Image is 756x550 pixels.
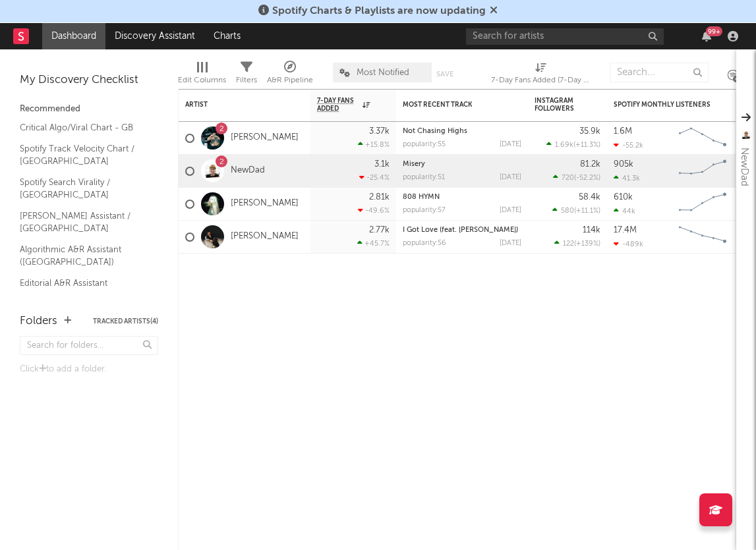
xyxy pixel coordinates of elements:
[500,141,521,148] div: [DATE]
[178,56,226,94] div: Edit Columns
[20,242,145,269] a: Algorithmic A&R Assistant ([GEOGRAPHIC_DATA])
[20,362,158,377] div: Click to add a folder.
[614,101,712,109] div: Spotify Monthly Listeners
[490,6,498,16] span: Dismiss
[231,132,299,144] a: [PERSON_NAME]
[231,198,299,209] a: [PERSON_NAME]
[369,193,390,202] div: 2.81k
[562,175,574,182] span: 720
[500,174,521,181] div: [DATE]
[403,227,521,234] div: I Got Love (feat. Nate Dogg)
[357,69,409,77] span: Most Notified
[563,240,574,248] span: 122
[403,101,502,109] div: Most Recent Track
[491,56,590,94] div: 7-Day Fans Added (7-Day Fans Added)
[178,72,226,88] div: Edit Columns
[272,6,486,16] span: Spotify Charts & Playlists are now updating
[403,240,446,247] div: popularity: 56
[576,175,598,182] span: -52.2 %
[576,207,598,215] span: +11.1 %
[580,160,600,169] div: 81.2k
[702,31,711,41] button: 99+
[374,160,390,169] div: 3.1k
[20,209,145,236] a: [PERSON_NAME] Assistant / [GEOGRAPHIC_DATA]
[673,188,732,221] svg: Chart title
[403,194,440,201] a: 808 HYMN
[20,336,158,355] input: Search for folders...
[20,101,158,117] div: Recommended
[358,140,390,149] div: +15.8 %
[267,56,313,94] div: A&R Pipeline
[576,240,598,248] span: +139 %
[466,28,664,45] input: Search for artists
[403,227,518,234] a: I Got Love (feat. [PERSON_NAME])
[583,226,600,234] div: 114k
[369,226,390,234] div: 2.77k
[403,141,446,148] div: popularity: 55
[403,174,445,181] div: popularity: 51
[575,142,598,149] span: +11.3 %
[359,173,390,182] div: -25.4 %
[500,240,521,247] div: [DATE]
[231,165,265,177] a: NewDad
[231,231,299,242] a: [PERSON_NAME]
[317,97,359,113] span: 7-Day Fans Added
[93,318,158,325] button: Tracked Artists(4)
[736,148,752,186] div: NewDad
[20,175,145,202] a: Spotify Search Virality / [GEOGRAPHIC_DATA]
[403,194,521,201] div: 808 HYMN
[579,193,600,202] div: 58.4k
[204,23,250,49] a: Charts
[614,207,635,215] div: 44k
[579,127,600,136] div: 35.9k
[403,161,521,168] div: Misery
[20,121,145,135] a: Critical Algo/Viral Chart - GB
[236,56,257,94] div: Filters
[20,314,57,329] div: Folders
[561,207,574,215] span: 580
[610,63,709,82] input: Search...
[555,142,573,149] span: 1.69k
[614,193,633,202] div: 610k
[20,276,145,303] a: Editorial A&R Assistant ([GEOGRAPHIC_DATA])
[614,226,637,234] div: 17.4M
[20,142,145,169] a: Spotify Track Velocity Chart / [GEOGRAPHIC_DATA]
[20,72,158,88] div: My Discovery Checklist
[267,72,313,88] div: A&R Pipeline
[358,206,390,215] div: -49.6 %
[105,23,204,49] a: Discovery Assistant
[403,161,425,168] a: Misery
[673,221,732,254] svg: Chart title
[554,239,600,248] div: ( )
[42,23,105,49] a: Dashboard
[403,207,446,214] div: popularity: 57
[357,239,390,248] div: +45.7 %
[491,72,590,88] div: 7-Day Fans Added (7-Day Fans Added)
[403,128,467,135] a: Not Chasing Highs
[614,240,643,248] div: -489k
[706,26,722,36] div: 99 +
[403,128,521,135] div: Not Chasing Highs
[614,160,633,169] div: 905k
[614,127,632,136] div: 1.6M
[436,70,453,78] button: Save
[546,140,600,149] div: ( )
[614,174,640,182] div: 41.3k
[185,101,284,109] div: Artist
[500,207,521,214] div: [DATE]
[673,155,732,188] svg: Chart title
[236,72,257,88] div: Filters
[614,141,643,150] div: -55.2k
[553,173,600,182] div: ( )
[535,97,581,113] div: Instagram Followers
[369,127,390,136] div: 3.37k
[552,206,600,215] div: ( )
[673,122,732,155] svg: Chart title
